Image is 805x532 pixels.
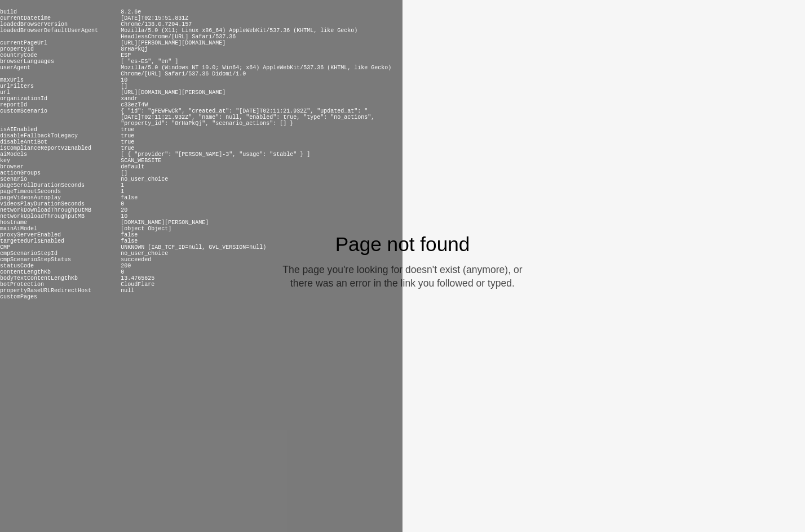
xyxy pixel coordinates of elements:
[121,139,134,145] pre: true
[121,195,138,201] pre: false
[121,281,154,288] pre: CloudFlare
[121,158,161,164] pre: SCAN_WEBSITE
[121,77,127,83] pre: 10
[121,96,138,102] pre: xandr
[121,238,138,244] pre: false
[121,108,374,127] pre: { "id": "gFEWFwCk", "created_at": "[DATE]T02:11:21.932Z", "updated_at": "[DATE]T02:11:21.932Z", "...
[121,263,131,269] pre: 200
[121,9,141,15] pre: 8.2.6e
[121,164,144,170] pre: default
[121,83,127,90] pre: []
[276,263,529,290] div: The page you're looking for doesn't exist (anymore), or there was an error in the link you follow...
[121,189,124,195] pre: 1
[121,251,168,257] pre: no_user_choice
[121,269,124,275] pre: 0
[121,201,124,207] pre: 0
[121,28,357,40] pre: Mozilla/5.0 (X11; Linux x86_64) AppleWebKit/537.36 (KHTML, like Gecko) HeadlessChrome/[URL] Safar...
[121,182,124,189] pre: 1
[121,145,134,151] pre: true
[121,40,225,46] pre: [URL][PERSON_NAME][DOMAIN_NAME]
[121,133,134,139] pre: true
[121,151,310,158] pre: [ { "provider": "[PERSON_NAME]-3", "usage": "stable" } ]
[121,90,225,96] pre: [URL][DOMAIN_NAME][PERSON_NAME]
[121,52,131,59] pre: ESP
[121,59,178,65] pre: [ "es-ES", "en" ]
[121,170,127,176] pre: []
[121,65,391,77] pre: Mozilla/5.0 (Windows NT 10.0; Win64; x64) AppleWebKit/537.36 (KHTML, like Gecko) Chrome/[URL] Saf...
[121,220,209,226] pre: [DOMAIN_NAME][PERSON_NAME]
[121,21,192,28] pre: Chrome/138.0.7204.157
[121,207,127,213] pre: 20
[121,127,134,133] pre: true
[121,232,138,238] pre: false
[121,257,151,263] pre: succeeded
[121,102,148,108] pre: c33ezT4W
[121,46,148,52] pre: 8rHaPkQj
[121,15,188,21] pre: [DATE]T02:15:51.831Z
[121,244,266,251] pre: UNKNOWN (IAB_TCF_ID=null, GVL_VERSION=null)
[121,275,154,281] pre: 13.4765625
[121,226,171,232] pre: [object Object]
[121,213,127,220] pre: 10
[121,176,168,182] pre: no_user_choice
[121,288,134,294] pre: null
